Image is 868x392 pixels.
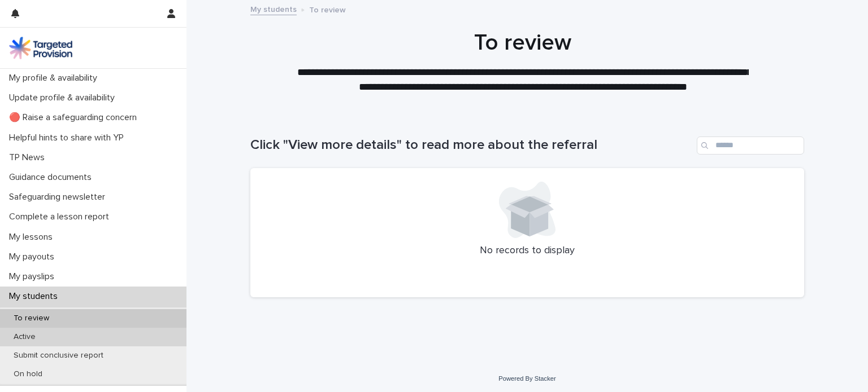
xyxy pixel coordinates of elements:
[5,369,51,379] p: On hold
[5,332,45,342] p: Active
[5,314,58,323] p: To review
[5,73,106,83] p: My profile & availability
[5,212,118,222] p: Complete a lesson report
[264,245,791,257] p: No records to display
[5,93,124,103] p: Update profile & availability
[5,112,146,123] p: 🔴 Raise a safeguarding concern
[9,37,72,59] img: M5nRWzHhSzIhMunXDL62
[498,375,555,382] a: Powered By Stacker
[5,351,112,360] p: Submit conclusive report
[246,29,800,56] h1: To review
[697,136,804,155] input: Search
[5,133,133,143] p: Helpful hints to share with YP
[5,172,101,183] p: Guidance documents
[5,252,63,262] p: My payouts
[309,3,346,15] p: To review
[5,291,67,302] p: My students
[5,152,54,163] p: TP News
[5,192,114,202] p: Safeguarding newsletter
[250,137,692,153] h1: Click "View more details" to read more about the referral
[5,271,63,282] p: My payslips
[5,232,62,243] p: My lessons
[250,2,297,15] a: My students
